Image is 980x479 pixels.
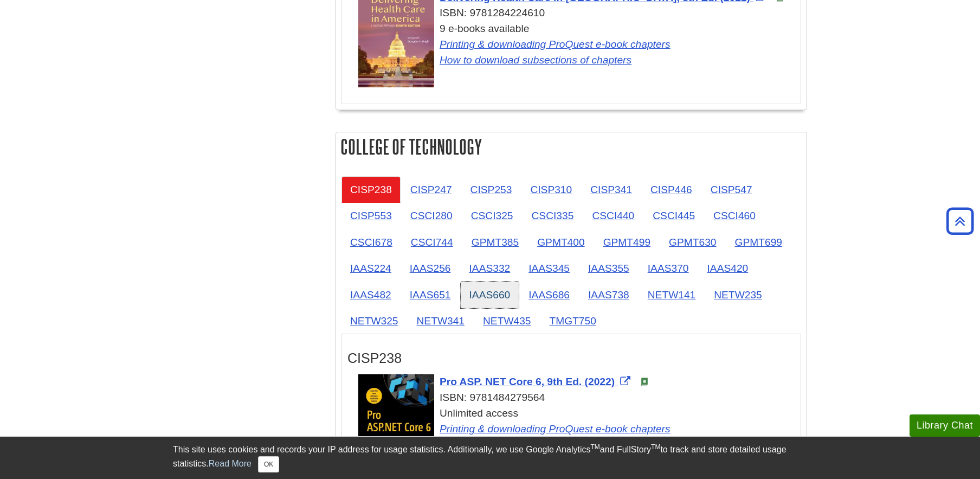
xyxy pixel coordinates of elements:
[341,176,401,203] a: CISP238
[358,390,795,406] div: ISBN: 9781484279564
[523,202,583,229] a: CSCI335
[726,229,791,256] a: GPMT699
[336,132,807,161] h2: College of Technology
[702,176,761,203] a: CISP547
[440,423,670,435] a: Link opens in new window
[461,255,519,282] a: IAAS332
[660,229,725,256] a: GPMT630
[705,202,764,229] a: CSCI460
[440,376,633,387] a: Link opens in new window
[258,456,279,472] button: Close
[461,282,519,308] a: IAAS660
[347,350,795,366] h3: CISP238
[341,308,407,334] a: NETW325
[651,443,660,451] sup: TM
[521,176,581,203] a: CISP310
[583,202,643,229] a: CSCI440
[358,21,795,68] div: 9 e-books available
[358,5,795,21] div: ISBN: 9781284224610
[341,202,401,229] a: CISP553
[528,229,593,256] a: GPMT400
[642,176,701,203] a: CISP446
[402,229,462,256] a: CSCI744
[402,176,461,203] a: CISP247
[579,282,638,308] a: IAAS738
[440,39,670,50] a: Link opens in new window
[401,282,460,308] a: IAAS651
[402,202,461,229] a: CSCI280
[341,282,400,308] a: IAAS482
[943,214,977,228] a: Back to Top
[579,255,638,282] a: IAAS355
[401,255,460,282] a: IAAS256
[644,202,704,229] a: CSCI445
[639,255,698,282] a: IAAS370
[541,308,605,334] a: TMGT750
[209,459,252,468] a: Read More
[463,229,527,256] a: GPMT385
[640,378,649,386] img: e-Book
[520,282,578,308] a: IAAS686
[474,308,540,334] a: NETW435
[582,176,641,203] a: CISP341
[341,229,401,256] a: CSCI678
[910,414,980,437] button: Library Chat
[462,176,521,203] a: CISP253
[520,255,578,282] a: IAAS345
[462,202,522,229] a: CSCI325
[408,308,474,334] a: NETW341
[341,255,400,282] a: IAAS224
[639,282,705,308] a: NETW141
[590,443,599,451] sup: TM
[440,376,615,387] span: Pro ASP. NET Core 6, 9th Ed. (2022)
[595,229,659,256] a: GPMT499
[173,443,807,472] div: This site uses cookies and records your IP address for usage statistics. Additionally, we use Goo...
[358,406,795,452] div: Unlimited access
[440,54,631,66] a: Link opens in new window
[699,255,757,282] a: IAAS420
[705,282,771,308] a: NETW235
